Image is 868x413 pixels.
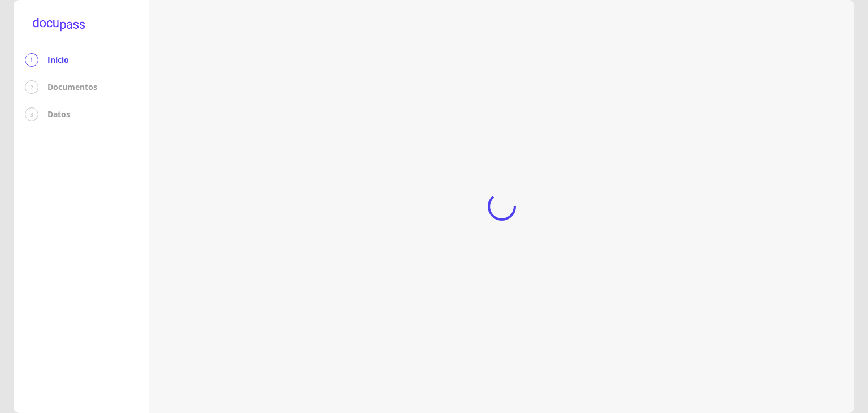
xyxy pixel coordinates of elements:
[25,53,38,67] div: 1
[47,109,70,120] p: Datos
[25,80,38,94] div: 2
[47,54,69,66] p: Inicio
[47,81,97,93] p: Documentos
[25,11,93,40] img: logo
[25,107,38,121] div: 3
